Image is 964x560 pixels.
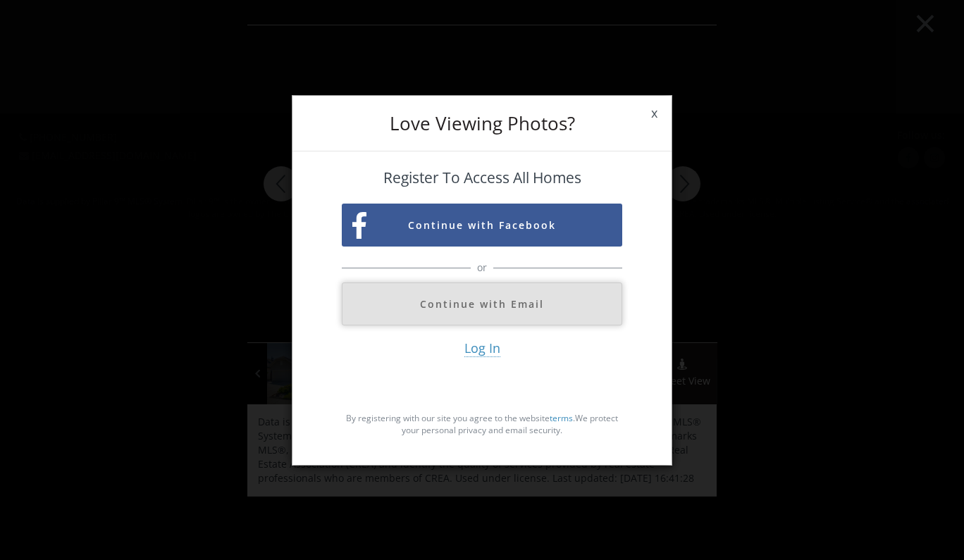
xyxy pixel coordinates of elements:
[342,204,622,247] button: Continue with Facebook
[342,170,622,186] h4: Register To Access All Homes
[637,94,672,133] span: x
[474,261,490,275] span: or
[464,340,500,357] span: Log In
[342,412,622,436] p: By registering with our site you agree to the website . We protect your personal privacy and emai...
[550,412,573,424] a: terms
[342,114,622,132] h3: Love Viewing Photos?
[352,212,366,239] img: facebook-sign-up
[342,282,622,325] button: Continue with Email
